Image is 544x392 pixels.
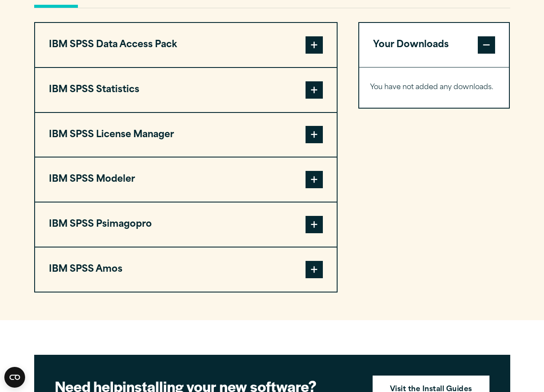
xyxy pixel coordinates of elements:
button: IBM SPSS Psimagopro [35,202,337,247]
button: IBM SPSS Amos [35,247,337,292]
button: Open CMP widget [4,367,25,388]
button: IBM SPSS License Manager [35,113,337,157]
p: You have not added any downloads. [370,81,499,94]
button: IBM SPSS Statistics [35,68,337,112]
button: Your Downloads [359,23,509,67]
button: IBM SPSS Data Access Pack [35,23,337,67]
div: Your Downloads [359,67,509,108]
button: IBM SPSS Modeler [35,157,337,202]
